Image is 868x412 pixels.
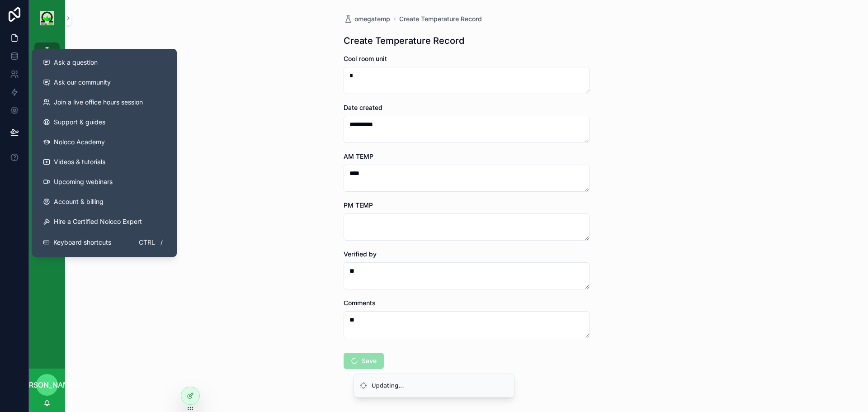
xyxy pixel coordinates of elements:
span: Cool room unit [344,55,387,62]
a: Join a live office hours session [36,92,173,112]
img: App logo [40,11,54,25]
span: Support & guides [54,118,105,127]
span: Ctrl [138,237,156,248]
span: Hire a Certified Noloco Expert [54,217,142,226]
span: Keyboard shortcuts [53,238,111,247]
button: Keyboard shortcutsCtrl/ [36,232,173,253]
div: Updating... [372,381,404,390]
button: Ask a question [36,52,173,72]
span: Date created [344,104,382,111]
span: Ask a question [54,58,98,67]
span: Upcoming webinars [54,177,113,186]
a: Support & guides [36,112,173,132]
a: Upcoming webinars [36,172,173,192]
a: Noloco Academy [36,132,173,152]
span: [PERSON_NAME] [17,379,77,390]
button: Hire a Certified Noloco Expert [36,212,173,232]
span: omegatemp [354,14,390,24]
span: Ask our community [54,78,111,87]
span: AM TEMP [344,152,373,160]
a: omegatemp [344,14,390,24]
h1: Create Temperature Record [344,34,464,47]
span: / [158,239,165,246]
span: Join a live office hours session [54,98,143,107]
span: PM TEMP [344,201,373,209]
div: scrollable content [29,36,65,71]
a: Create Temperature Record [399,14,482,24]
a: Videos & tutorials [36,152,173,172]
span: Verified by [344,250,377,258]
a: Ask our community [36,72,173,92]
span: Noloco Academy [54,137,105,147]
span: Videos & tutorials [54,157,105,166]
span: Comments [344,299,376,307]
span: Account & billing [54,197,104,206]
a: Account & billing [36,192,173,212]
